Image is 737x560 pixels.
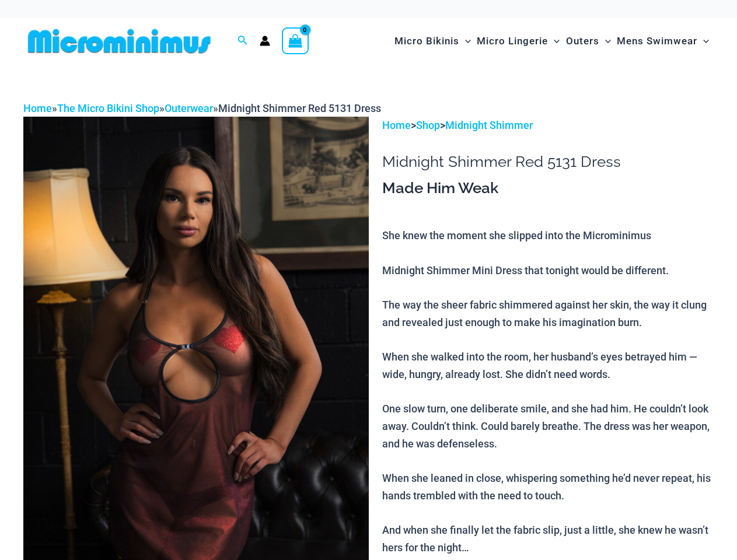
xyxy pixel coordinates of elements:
[282,27,309,54] a: View Shopping Cart, empty
[416,119,440,131] a: Shop
[382,117,714,134] p: > >
[474,23,563,59] a: Micro LingerieMenu ToggleMenu Toggle
[563,23,614,59] a: OutersMenu ToggleMenu Toggle
[614,23,712,59] a: Mens SwimwearMenu ToggleMenu Toggle
[394,26,459,56] span: Micro Bikinis
[382,153,714,171] h1: Midnight Shimmer Red 5131 Dress
[566,26,599,56] span: Outers
[218,102,381,114] span: Midnight Shimmer Red 5131 Dress
[23,102,52,114] a: Home
[445,119,533,131] a: Midnight Shimmer
[237,34,248,48] a: Search icon link
[57,102,159,114] a: The Micro Bikini Shop
[392,23,474,59] a: Micro BikinisMenu ToggleMenu Toggle
[697,26,709,56] span: Menu Toggle
[477,26,548,56] span: Micro Lingerie
[599,26,611,56] span: Menu Toggle
[260,36,270,46] a: Account icon link
[459,26,471,56] span: Menu Toggle
[390,22,714,61] nav: Site Navigation
[382,119,411,131] a: Home
[23,102,381,114] span: » » »
[617,26,697,56] span: Mens Swimwear
[548,26,560,56] span: Menu Toggle
[165,102,213,114] a: Outerwear
[382,178,714,198] h3: Made Him Weak
[23,28,215,54] img: MM SHOP LOGO FLAT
